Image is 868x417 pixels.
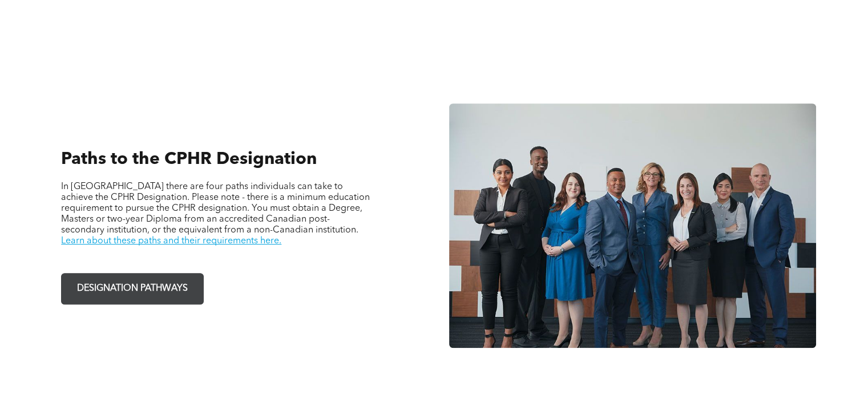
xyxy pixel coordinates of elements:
a: Learn about these paths and their requirements here. [61,236,281,246]
span: DESIGNATION PATHWAYS [73,278,192,300]
img: A group of business people are posing for a picture together. [449,103,815,348]
a: DESIGNATION PATHWAYS [61,273,204,304]
span: Paths to the CPHR Designation [61,151,317,168]
span: In [GEOGRAPHIC_DATA] there are four paths individuals can take to achieve the CPHR Designation. P... [61,182,370,235]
